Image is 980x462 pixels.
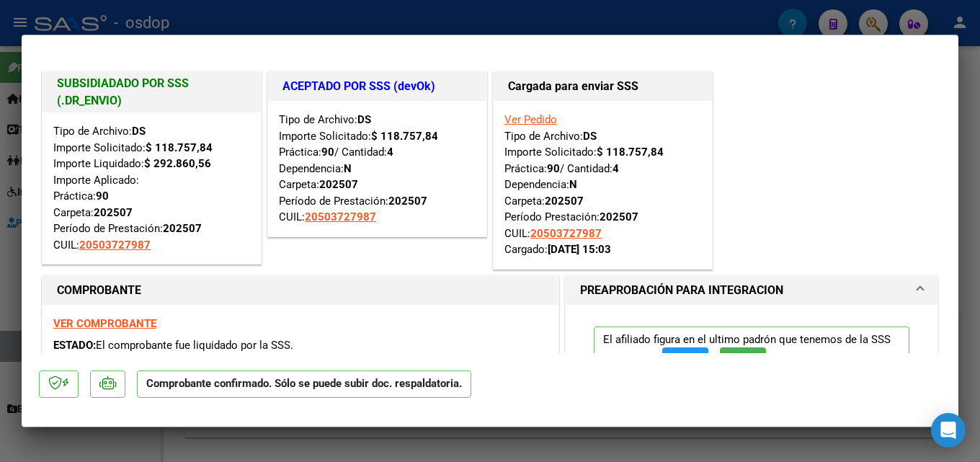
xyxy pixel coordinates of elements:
[508,78,698,95] h1: Cargada para enviar SSS
[566,276,937,305] mat-expansion-panel-header: PREAPROBACIÓN PARA INTEGRACION
[344,162,352,175] strong: N
[96,190,109,203] strong: 90
[597,146,664,159] strong: $ 118.757,84
[282,78,472,95] h1: ACEPTADO POR SSS (devOk)
[144,157,211,170] strong: $ 292.860,56
[600,210,638,223] strong: 202507
[53,317,156,330] a: VER COMPROBANTE
[305,210,376,223] span: 20503727987
[504,112,701,258] div: Tipo de Archivo: Importe Solicitado: Práctica: / Cantidad: Dependencia: Carpeta: Período Prestaci...
[612,162,619,175] strong: 4
[279,112,476,226] div: Tipo de Archivo: Importe Solicitado: Práctica: / Cantidad: Dependencia: Carpeta: Período de Prest...
[96,339,293,352] span: El comprobante fue liquidado por la SSS.
[569,178,577,191] strong: N
[321,146,334,159] strong: 90
[53,339,96,352] span: ESTADO:
[357,113,371,126] strong: DS
[504,113,557,126] a: Ver Pedido
[594,326,909,381] p: El afiliado figura en el ultimo padrón que tenemos de la SSS de
[545,195,584,208] strong: 202507
[548,243,611,256] strong: [DATE] 15:03
[580,282,783,299] h1: PREAPROBACIÓN PARA INTEGRACION
[371,130,438,143] strong: $ 118.757,84
[720,347,766,374] button: SSS
[388,195,427,208] strong: 202507
[53,123,250,253] div: Tipo de Archivo: Importe Solicitado: Importe Liquidado: Importe Aplicado: Práctica: Carpeta: Perí...
[57,283,141,297] strong: COMPROBANTE
[319,178,358,191] strong: 202507
[583,130,597,143] strong: DS
[146,141,213,154] strong: $ 118.757,84
[662,347,708,374] button: FTP
[137,370,471,399] p: Comprobante confirmado. Sólo se puede subir doc. respaldatoria.
[931,413,966,448] div: Open Intercom Messenger
[79,239,151,252] span: 20503727987
[530,227,602,240] span: 20503727987
[57,75,246,110] h1: SUBSIDIADADO POR SSS (.DR_ENVIO)
[132,125,146,138] strong: DS
[94,206,133,219] strong: 202507
[163,222,202,235] strong: 202507
[387,146,393,159] strong: 4
[547,162,560,175] strong: 90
